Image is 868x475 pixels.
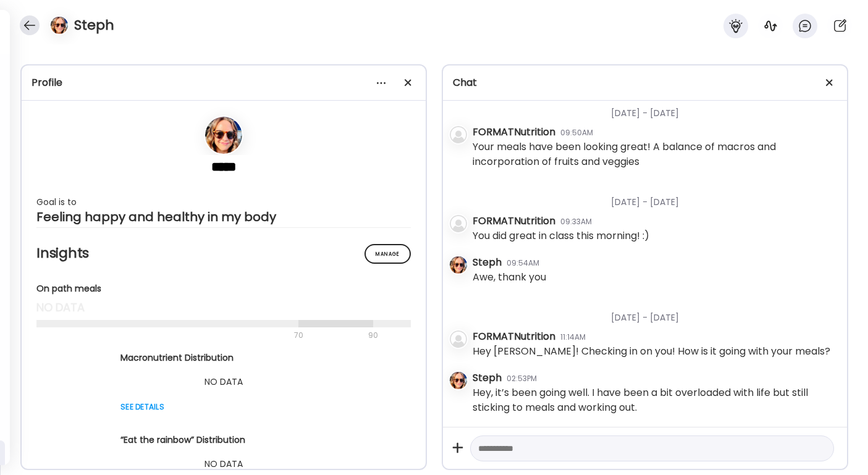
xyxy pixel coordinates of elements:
[450,372,467,389] img: avatars%2FwFftV3A54uPCICQkRJ4sEQqFNTj1
[473,181,837,214] div: [DATE] - [DATE]
[364,244,411,264] div: Manage
[473,140,837,169] div: Your meals have been looking great! A balance of macros and incorporation of fruits and veggies
[205,117,242,154] img: avatars%2FwFftV3A54uPCICQkRJ4sEQqFNTj1
[120,351,327,364] div: Macronutrient Distribution
[473,270,546,285] div: Awe, thank you
[507,373,537,384] div: 02:53PM
[36,282,411,295] div: On path meals
[450,126,467,143] img: bg-avatar-default.svg
[36,209,411,224] div: Feeling happy and healthy in my body
[36,300,411,315] div: no data
[473,296,837,329] div: [DATE] - [DATE]
[507,258,539,269] div: 09:54AM
[560,216,592,227] div: 09:33AM
[450,256,467,274] img: avatars%2FwFftV3A54uPCICQkRJ4sEQqFNTj1
[560,332,586,343] div: 11:14AM
[450,215,467,232] img: bg-avatar-default.svg
[120,456,327,471] div: NO DATA
[36,328,364,343] div: 70
[32,75,416,90] div: Profile
[473,255,502,270] div: Steph
[51,17,68,34] img: avatars%2FwFftV3A54uPCICQkRJ4sEQqFNTj1
[560,127,593,138] div: 09:50AM
[473,92,837,125] div: [DATE] - [DATE]
[120,434,327,447] div: “Eat the rainbow” Distribution
[36,244,411,263] h2: Insights
[36,195,411,209] div: Goal is to
[473,229,649,243] div: You did great in class this morning! :)
[450,330,467,348] img: bg-avatar-default.svg
[453,75,837,90] div: Chat
[473,125,555,140] div: FORMATNutrition
[473,329,555,344] div: FORMATNutrition
[473,344,830,359] div: Hey [PERSON_NAME]! Checking in on you! How is it going with your meals?
[473,371,502,385] div: Steph
[473,214,555,229] div: FORMATNutrition
[74,15,114,35] h4: Steph
[367,328,379,343] div: 90
[473,385,837,415] div: Hey, it’s been going well. I have been a bit overloaded with life but still sticking to meals and...
[120,374,327,389] div: NO DATA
